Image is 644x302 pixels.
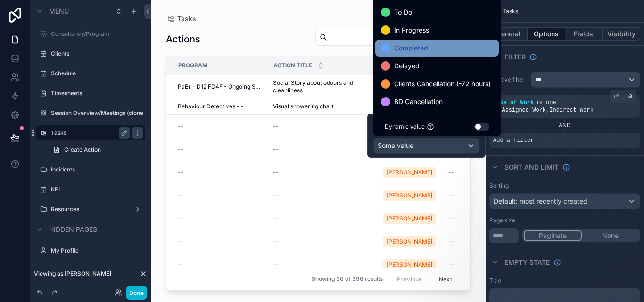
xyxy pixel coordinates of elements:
[51,186,143,193] label: KPI
[178,146,183,153] span: --
[387,238,432,245] span: [PERSON_NAME]
[489,193,640,209] button: Default: most recently created
[448,215,507,222] a: --
[178,62,207,69] span: Program
[273,192,372,199] a: --
[178,83,262,90] a: PaBr - D12 FD4F - Ongoing Support
[126,286,147,300] button: Done
[273,103,334,110] span: Visual showering chart
[177,14,196,24] span: Tasks
[448,169,507,176] a: --
[273,103,372,110] a: Visual showering chart
[387,169,432,176] span: [PERSON_NAME]
[312,276,383,283] span: Showing 30 of 396 results
[273,79,372,94] a: Social Story about odours and cleanliness
[178,103,244,110] span: Behaviour Detectives - -
[178,215,262,222] a: --
[394,96,443,107] span: BD Cancellation
[178,261,262,269] a: --
[448,261,507,269] a: --
[528,27,565,41] button: Options
[273,122,279,130] span: --
[493,99,534,106] span: Type of Work
[178,122,262,130] a: --
[51,129,126,137] a: Tasks
[383,188,442,203] a: [PERSON_NAME]
[582,230,639,241] button: None
[273,238,372,245] a: --
[489,182,509,189] label: Sorting
[273,169,279,176] span: --
[448,238,507,245] a: --
[273,261,279,269] span: --
[494,197,587,205] span: Default: most recently created
[34,270,111,278] span: Viewing as [PERSON_NAME]
[489,76,527,83] label: Relative filter
[448,215,454,222] span: --
[524,230,582,241] button: Paginate
[51,166,143,173] label: Incidents
[493,137,534,144] span: Add a filter
[51,109,143,117] a: Session Overview/Meetings (clone)
[273,169,372,176] a: --
[47,142,145,157] a: Create Action
[273,215,279,222] span: --
[432,272,459,286] button: Next
[178,192,262,199] a: --
[51,247,143,254] label: My Profile
[178,238,183,245] span: --
[273,215,372,222] a: --
[489,27,528,41] button: General
[178,261,183,269] span: --
[273,261,372,269] a: --
[51,30,143,38] label: Consultancy/Program
[383,257,442,272] a: [PERSON_NAME]
[383,165,442,180] a: [PERSON_NAME]
[489,217,515,224] label: Page size
[273,122,372,130] a: --
[503,8,518,15] span: Tasks
[178,215,183,222] span: --
[273,192,279,199] span: --
[383,213,436,224] a: [PERSON_NAME]
[273,146,372,153] a: --
[448,192,507,199] a: --
[394,42,428,54] span: Completed
[273,238,279,245] span: --
[178,169,183,176] span: --
[166,33,200,46] h1: Actions
[504,163,559,172] span: Sort And Limit
[387,192,432,199] span: [PERSON_NAME]
[565,27,603,41] button: Fields
[603,27,640,41] button: Visibility
[273,62,312,69] span: Action Title
[51,50,143,57] a: Clients
[178,238,262,245] a: --
[394,24,429,36] span: In Progress
[546,107,549,114] span: ,
[49,7,69,16] span: Menu
[49,225,97,234] span: Hidden pages
[383,167,436,178] a: [PERSON_NAME]
[394,78,491,90] span: Clients Cancellation (-72 hours)
[489,122,640,129] div: AND
[387,215,432,222] span: [PERSON_NAME]
[51,205,130,213] label: Resources
[51,70,143,77] label: Schedule
[166,14,196,24] a: Tasks
[383,259,436,270] a: [PERSON_NAME]
[448,261,454,269] span: --
[502,107,593,114] span: Assigned Work Indirect Work
[51,90,143,97] label: Timesheets
[178,146,262,153] a: --
[455,231,644,297] iframe: Intercom notifications message
[178,122,183,130] span: --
